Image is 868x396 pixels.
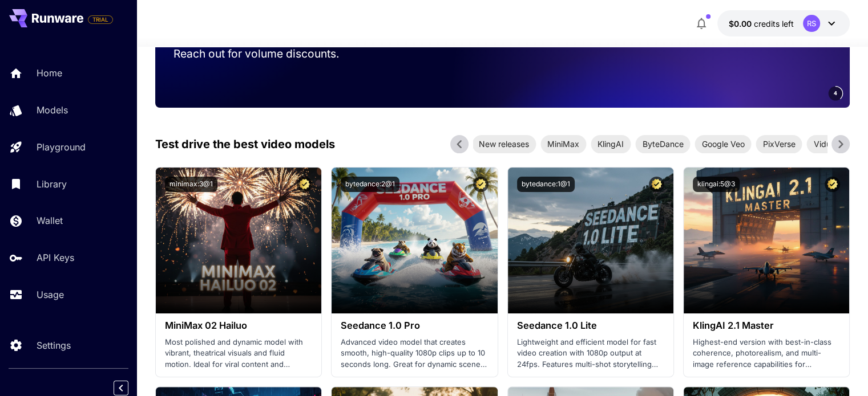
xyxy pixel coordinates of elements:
div: Vidu [806,135,837,153]
button: Certified Model – Vetted for best performance and includes a commercial license. [825,177,840,192]
span: $0.00 [729,19,754,28]
div: RS [803,15,820,32]
p: Test drive the best video models [155,136,335,153]
span: Add your payment card to enable full platform functionality. [88,13,113,26]
div: New releases [472,135,536,153]
span: KlingAI [591,138,631,150]
img: alt [508,168,673,313]
button: $0.00RS [717,10,850,36]
button: minimax:3@1 [165,177,217,192]
p: Highest-end version with best-in-class coherence, photorealism, and multi-image reference capabil... [693,337,840,370]
h3: MiniMax 02 Hailuo [165,320,312,331]
div: MiniMax [540,135,586,153]
div: Google Veo [695,135,751,153]
span: credits left [754,19,794,28]
h3: Seedance 1.0 Pro [341,320,488,331]
p: Library [37,177,67,191]
span: ByteDance [635,138,690,150]
span: MiniMax [540,138,586,150]
p: Models [37,103,68,117]
h3: Seedance 1.0 Lite [517,320,664,331]
img: alt [332,168,497,313]
button: klingai:5@3 [693,177,740,192]
p: Home [37,66,62,80]
button: Certified Model – Vetted for best performance and includes a commercial license. [649,177,664,192]
span: Vidu [806,138,837,150]
div: KlingAI [591,135,631,153]
button: Certified Model – Vetted for best performance and includes a commercial license. [297,177,312,192]
p: Lightweight and efficient model for fast video creation with 1080p output at 24fps. Features mult... [517,337,664,370]
span: 4 [834,89,837,97]
img: alt [156,168,321,313]
button: bytedance:1@1 [517,177,575,192]
button: bytedance:2@1 [341,177,399,192]
p: Reach out for volume discounts. [173,46,439,62]
p: Advanced video model that creates smooth, high-quality 1080p clips up to 10 seconds long. Great f... [341,337,488,370]
button: Certified Model – Vetted for best performance and includes a commercial license. [473,177,488,192]
span: Google Veo [695,138,751,150]
img: alt [684,168,849,313]
button: Collapse sidebar [114,381,128,395]
p: Most polished and dynamic model with vibrant, theatrical visuals and fluid motion. Ideal for vira... [165,337,312,370]
p: API Keys [37,251,74,264]
h3: KlingAI 2.1 Master [693,320,840,331]
p: Usage [37,288,64,301]
p: Wallet [37,214,63,227]
div: $0.00 [729,18,794,30]
p: Settings [37,338,71,352]
p: Playground [37,140,86,154]
span: New releases [472,138,536,150]
div: PixVerse [756,135,802,153]
span: PixVerse [756,138,802,150]
div: ByteDance [635,135,690,153]
span: TRIAL [88,15,112,24]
